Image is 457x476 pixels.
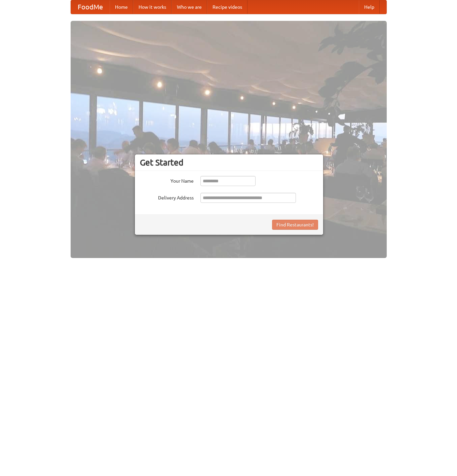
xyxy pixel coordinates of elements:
[272,220,318,230] button: Find Restaurants!
[71,0,110,14] a: FoodMe
[207,0,247,14] a: Recipe videos
[140,176,194,184] label: Your Name
[359,0,380,14] a: Help
[133,0,172,14] a: How it works
[172,0,207,14] a: Who we are
[140,157,318,168] h3: Get Started
[140,193,194,201] label: Delivery Address
[110,0,133,14] a: Home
